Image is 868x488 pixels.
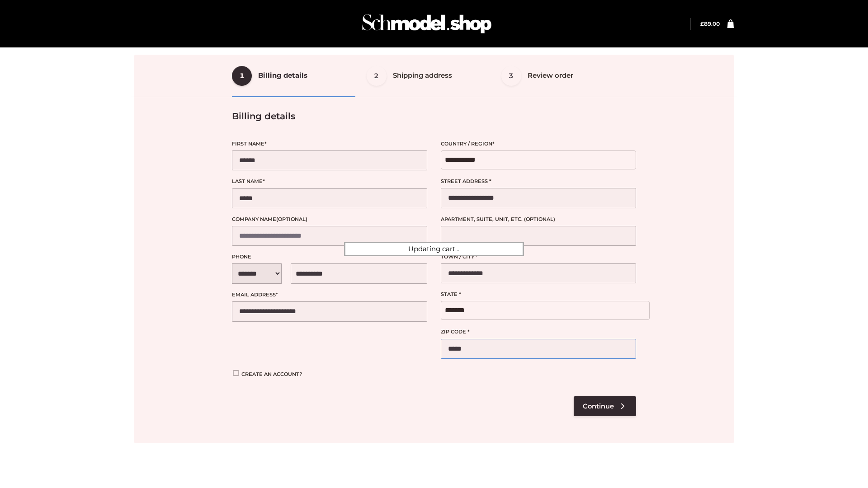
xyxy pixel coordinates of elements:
bdi: 89.00 [700,20,720,27]
span: £ [700,20,704,27]
img: Schmodel Admin 964 [359,6,495,42]
div: Updating cart... [344,242,524,256]
a: £89.00 [700,20,720,27]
